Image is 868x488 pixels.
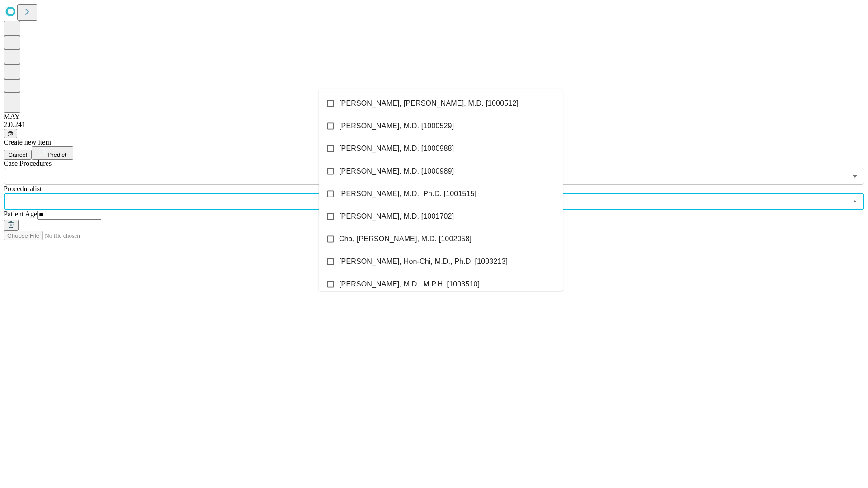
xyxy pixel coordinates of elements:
[47,151,66,158] span: Predict
[4,160,52,167] span: Scheduled Procedure
[339,279,480,290] span: [PERSON_NAME], M.D., M.P.H. [1003510]
[4,129,17,138] button: @
[339,121,454,131] span: [PERSON_NAME], M.D. [1000529]
[4,113,864,121] div: MAY
[8,151,27,158] span: Cancel
[339,188,476,199] span: [PERSON_NAME], M.D., Ph.D. [1001515]
[4,121,864,129] div: 2.0.241
[339,211,454,222] span: [PERSON_NAME], M.D. [1001702]
[4,185,42,192] span: Proceduralist
[4,150,32,160] button: Cancel
[849,170,861,183] button: Open
[339,98,519,109] span: [PERSON_NAME], [PERSON_NAME], M.D. [1000512]
[7,130,14,137] span: @
[339,166,454,177] span: [PERSON_NAME], M.D. [1000989]
[4,138,51,146] span: Create new item
[849,195,861,208] button: Close
[32,146,73,160] button: Predict
[339,143,454,154] span: [PERSON_NAME], M.D. [1000988]
[339,256,508,267] span: [PERSON_NAME], Hon-Chi, M.D., Ph.D. [1003213]
[4,210,37,218] span: Patient Age
[339,234,472,244] span: Cha, [PERSON_NAME], M.D. [1002058]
